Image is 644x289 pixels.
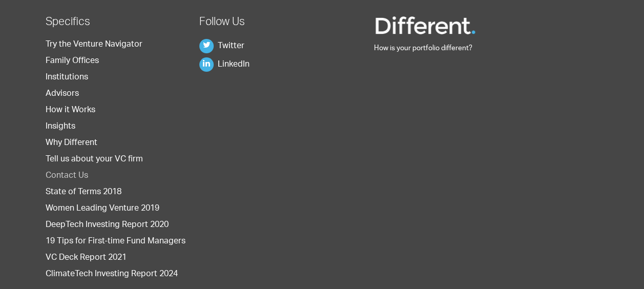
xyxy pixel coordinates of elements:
[46,156,143,164] a: Tell us about your VC firm
[46,107,95,115] a: How it Works
[46,238,185,246] a: 19 Tips for First-time Fund Managers
[199,43,244,51] a: Twitter
[46,90,79,98] a: Advisors
[46,123,75,131] a: Insights
[46,139,97,148] a: Why Different
[46,254,127,262] a: VC Deck Report 2021
[46,74,88,82] a: Institutions
[199,61,250,69] a: LinkedIn
[199,15,343,30] h2: Follow Us
[46,57,99,66] a: Family Offices
[46,271,178,279] a: ClimateTech Investing Report 2024
[46,15,190,30] h2: Specifics
[374,15,476,36] img: Different Funds
[46,41,142,49] a: Try the Venture Navigator
[46,172,88,180] a: Contact Us
[374,43,598,55] p: How is your portfolio different?
[46,205,159,213] a: Women Leading Venture 2019
[46,221,169,230] a: DeepTech Investing Report 2020
[46,189,121,197] a: State of Terms 2018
